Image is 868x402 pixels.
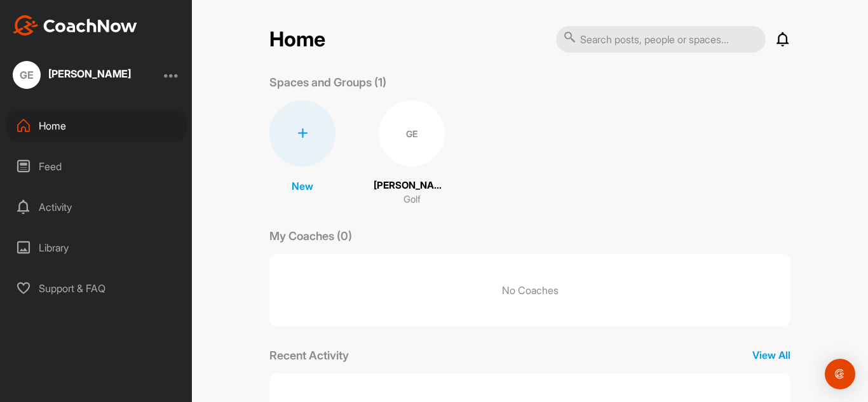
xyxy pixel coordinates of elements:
[269,74,386,91] p: Spaces and Groups (1)
[403,192,421,207] p: Golf
[374,178,450,193] p: [PERSON_NAME]
[752,347,790,363] p: View All
[269,254,790,326] p: No Coaches
[825,359,855,389] div: Open Intercom Messenger
[7,110,186,142] div: Home
[7,191,186,223] div: Activity
[7,272,186,304] div: Support & FAQ
[269,347,349,364] p: Recent Activity
[379,100,445,166] div: GE
[7,232,186,264] div: Library
[374,100,450,207] a: GE[PERSON_NAME]Golf
[13,15,137,36] img: CoachNow
[269,27,325,52] h2: Home
[556,26,766,53] input: Search posts, people or spaces...
[7,151,186,182] div: Feed
[48,69,131,79] div: [PERSON_NAME]
[292,178,313,194] p: New
[269,227,352,245] p: My Coaches (0)
[13,61,41,89] div: GE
